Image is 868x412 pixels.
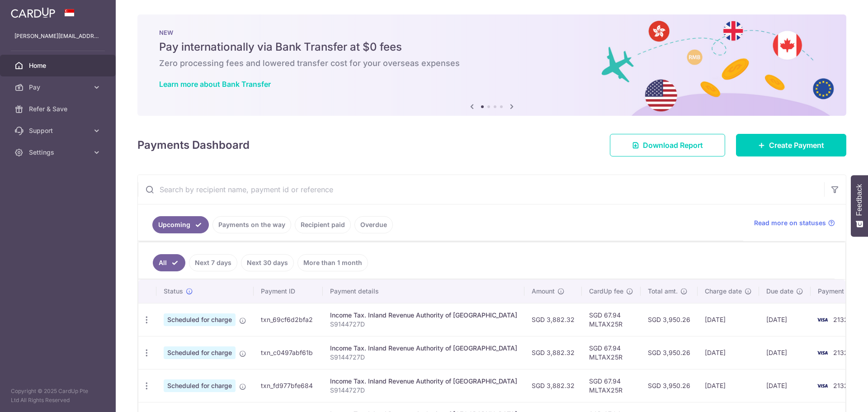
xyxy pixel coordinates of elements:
td: SGD 67.94 MLTAX25R [582,336,641,369]
p: [PERSON_NAME][EMAIL_ADDRESS][DOMAIN_NAME] [14,32,101,41]
span: Scheduled for charge [164,313,236,326]
img: CardUp [11,7,55,18]
span: Download Report [643,140,703,151]
td: txn_c0497abf61b [254,336,323,369]
input: Search by recipient name, payment id or reference [138,175,824,204]
a: More than 1 month [297,254,368,271]
span: Due date [766,287,793,296]
span: Create Payment [769,140,824,151]
span: Settings [29,148,89,157]
span: Scheduled for charge [164,346,236,359]
span: Charge date [705,287,742,296]
a: Recipient paid [295,216,351,233]
a: Learn more about Bank Transfer [159,80,271,89]
span: Home [29,61,89,70]
td: txn_69cf6d2bfa2 [254,303,323,336]
span: Pay [29,83,89,92]
a: Overdue [354,216,393,233]
button: Feedback - Show survey [851,175,868,237]
a: Read more on statuses [754,218,835,227]
span: Status [164,287,183,296]
p: NEW [159,29,825,36]
h4: Payments Dashboard [137,137,250,153]
span: CardUp fee [589,287,623,296]
a: Create Payment [736,134,846,156]
span: Support [29,126,89,135]
td: SGD 3,950.26 [641,303,698,336]
td: SGD 67.94 MLTAX25R [582,303,641,336]
a: Payments on the way [212,216,291,233]
p: S9144727D [330,386,517,395]
td: SGD 3,950.26 [641,369,698,402]
a: Next 30 days [241,254,294,271]
img: Bank transfer banner [137,14,846,116]
img: Bank Card [813,380,831,391]
span: Feedback [855,184,863,216]
span: Refer & Save [29,104,89,114]
th: Payment details [323,279,524,303]
div: Income Tax. Inland Revenue Authority of [GEOGRAPHIC_DATA] [330,344,517,353]
td: [DATE] [759,303,811,336]
div: Income Tax. Inland Revenue Authority of [GEOGRAPHIC_DATA] [330,377,517,386]
img: Bank Card [813,314,831,325]
td: SGD 67.94 MLTAX25R [582,369,641,402]
h6: Zero processing fees and lowered transfer cost for your overseas expenses [159,58,825,69]
span: 2132 [833,382,848,389]
span: 2132 [833,349,848,356]
h5: Pay internationally via Bank Transfer at $0 fees [159,40,825,54]
td: [DATE] [759,369,811,402]
span: Scheduled for charge [164,379,236,392]
a: All [153,254,185,271]
td: [DATE] [759,336,811,369]
a: Next 7 days [189,254,237,271]
span: Total amt. [648,287,678,296]
p: S9144727D [330,353,517,362]
img: Bank Card [813,347,831,358]
td: [DATE] [698,303,759,336]
a: Download Report [610,134,725,156]
td: SGD 3,882.32 [524,303,582,336]
td: [DATE] [698,336,759,369]
td: SGD 3,882.32 [524,336,582,369]
span: Amount [532,287,555,296]
span: Read more on statuses [754,218,826,227]
td: SGD 3,950.26 [641,336,698,369]
th: Payment ID [254,279,323,303]
span: 2132 [833,316,848,323]
p: S9144727D [330,320,517,329]
div: Income Tax. Inland Revenue Authority of [GEOGRAPHIC_DATA] [330,311,517,320]
td: txn_fd977bfe684 [254,369,323,402]
a: Upcoming [152,216,209,233]
td: [DATE] [698,369,759,402]
td: SGD 3,882.32 [524,369,582,402]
